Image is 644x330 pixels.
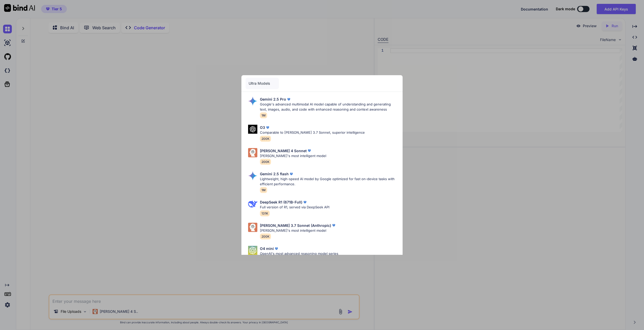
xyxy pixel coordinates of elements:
[260,246,274,251] p: O4 mini
[248,223,257,232] img: Pick Models
[394,81,398,86] img: close
[260,234,271,239] span: 200K
[260,210,270,216] span: 131K
[246,78,279,89] div: Ultra Models
[265,125,270,130] img: premium
[260,96,286,102] p: Gemini 2.5 Pro
[248,199,257,209] img: Pick Models
[248,96,257,106] img: Pick Models
[260,228,336,233] p: [PERSON_NAME]'s most intelligent model
[274,246,279,251] img: premium
[286,97,291,102] img: premium
[260,199,302,205] p: DeepSeek R1 (671B-Full)
[248,246,257,255] img: Pick Models
[260,251,338,256] p: OpenAI's most advanced reasoning model series
[260,171,289,177] p: Gemini 2.5 flash
[307,148,312,153] img: premium
[260,102,398,112] p: Google's advanced multimodal AI model capable of understanding and generating text, images, audio...
[260,177,398,187] p: Lightweight, high-speed AI model by Google optimized for fast on-device tasks with efficient perf...
[260,187,267,193] span: 1M
[248,125,257,134] img: Pick Models
[302,200,307,205] img: premium
[289,171,294,177] img: premium
[271,81,276,86] img: Pick Models
[331,223,336,228] img: premium
[260,130,365,135] p: Comparable to [PERSON_NAME] 3.7 Sonnet, superior intelligence
[260,136,271,142] span: 200K
[260,205,329,210] p: Full version of R1, served via DeepSeek API
[248,171,257,180] img: Pick Models
[248,148,257,157] img: Pick Models
[260,159,271,165] span: 200K
[260,112,267,118] span: 1M
[260,148,307,153] p: [PERSON_NAME] 4 Sonnet
[260,125,265,130] p: O3
[260,223,331,228] p: [PERSON_NAME] 3.7 Sonnet (Anthropic)
[260,153,326,159] p: [PERSON_NAME]'s most intelligent model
